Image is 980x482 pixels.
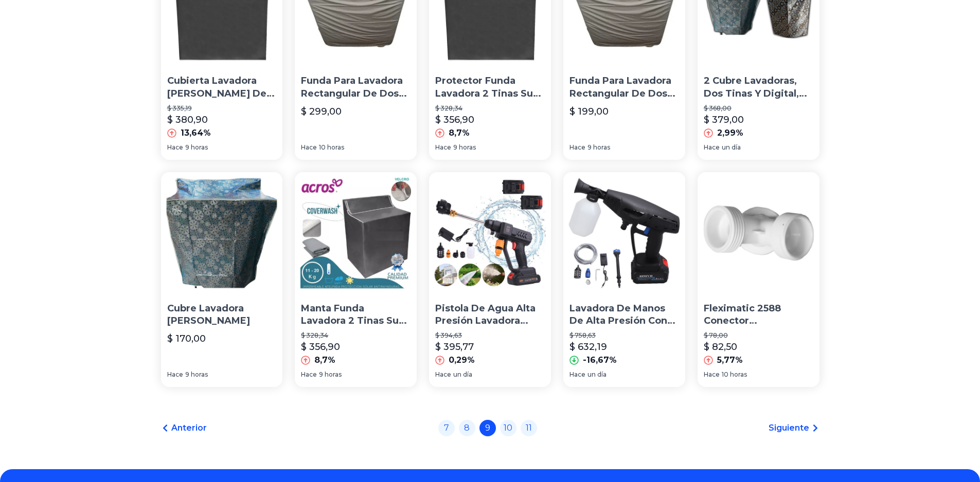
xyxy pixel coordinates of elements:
[167,331,206,346] p: $ 170,00
[722,370,747,379] span: 10 horas
[717,127,743,139] p: 2,99%
[500,420,516,436] a: 10
[698,172,819,387] a: Fleximatic 2588 Conector Yee P/manguera Y Lavadora Fleximatic 2588 Conector [PERSON_NAME] P/mangu...
[769,422,809,434] span: Siguiente
[167,104,277,113] p: $ 335,19
[167,302,277,328] p: Cubre Lavadora [PERSON_NAME]
[167,370,183,379] span: Hace
[438,420,455,436] a: 7
[704,302,813,328] p: Fleximatic 2588 Conector [PERSON_NAME] P/manguera Y [GEOGRAPHIC_DATA]
[587,370,607,379] span: un día
[717,354,743,366] p: 5,77%
[185,370,208,379] span: 9 horas
[704,104,813,113] p: $ 368,00
[704,331,813,340] p: $ 78,00
[435,340,474,354] p: $ 395,77
[453,143,476,152] span: 9 horas
[167,75,277,100] p: Cubierta Lavadora [PERSON_NAME] De Panel Atvio 11k
[704,370,720,379] span: Hace
[435,75,545,100] p: Protector Funda Lavadora 2 Tinas Sup De Tablero Velcro 13kg
[319,370,342,379] span: 9 horas
[429,172,551,294] img: Pistola De Agua Alta Presión Lavadora Eléctrica Inalámbrica
[449,354,475,366] p: 0,29%
[587,143,610,152] span: 9 horas
[453,370,472,379] span: un día
[301,143,317,152] span: Hace
[161,422,207,434] a: Anterior
[722,143,741,152] span: un día
[769,422,819,434] a: Siguiente
[314,354,335,366] p: 8,7%
[167,113,208,127] p: $ 380,90
[301,302,411,328] p: Manta Funda Lavadora 2 Tinas Sup De Tablero Velcro 20kg
[435,113,474,127] p: $ 356,90
[435,104,545,113] p: $ 328,34
[563,172,685,294] img: Lavadora De Manos De Alta Presión Con Batería Tuberías Agua
[295,172,417,294] img: Manta Funda Lavadora 2 Tinas Sup De Tablero Velcro 20kg
[435,143,451,152] span: Hace
[319,143,344,152] span: 10 horas
[301,75,411,100] p: Funda Para Lavadora Rectangular De Dos Tinas
[429,172,551,387] a: Pistola De Agua Alta Presión Lavadora Eléctrica InalámbricaPistola De Agua Alta Presión Lavadora ...
[435,302,545,328] p: Pistola De Agua Alta Presión Lavadora Eléctrica Inalámbrica
[521,420,537,436] a: 11
[569,331,679,340] p: $ 758,63
[301,104,342,119] p: $ 299,00
[569,143,585,152] span: Hace
[185,143,208,152] span: 9 horas
[698,172,819,294] img: Fleximatic 2588 Conector Yee P/manguera Y Lavadora
[704,143,720,152] span: Hace
[704,113,744,127] p: $ 379,00
[171,422,207,434] span: Anterior
[301,370,317,379] span: Hace
[435,331,545,340] p: $ 394,63
[459,420,475,436] a: 8
[583,354,617,366] p: -16,67%
[435,370,451,379] span: Hace
[301,340,340,354] p: $ 356,90
[161,172,283,387] a: Cubre Lavadora Doble Tina Polietileno Cubre Lavadora [PERSON_NAME]$ 170,00Hace9 horas
[161,172,283,294] img: Cubre Lavadora Doble Tina Polietileno
[295,172,417,387] a: Manta Funda Lavadora 2 Tinas Sup De Tablero Velcro 20kgManta Funda Lavadora 2 Tinas Sup De Tabler...
[167,143,183,152] span: Hace
[301,331,411,340] p: $ 328,34
[704,340,737,354] p: $ 82,50
[569,370,585,379] span: Hace
[569,302,679,328] p: Lavadora De Manos De Alta Presión Con Batería Tuberías Agua
[181,127,211,139] p: 13,64%
[569,340,607,354] p: $ 632,19
[569,104,609,119] p: $ 199,00
[563,172,685,387] a: Lavadora De Manos De Alta Presión Con Batería Tuberías AguaLavadora De Manos De Alta Presión Con ...
[449,127,470,139] p: 8,7%
[704,75,813,100] p: 2 Cubre Lavadoras, Dos Tinas Y Digital, Combínalas
[569,75,679,100] p: Funda Para Lavadora Rectangular De Dos Tinas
